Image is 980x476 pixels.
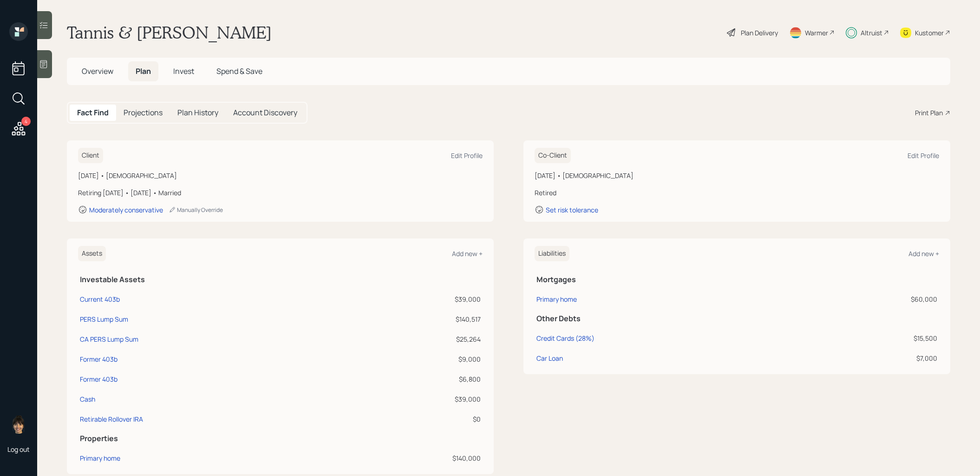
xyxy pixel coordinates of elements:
[80,275,481,284] h5: Investable Assets
[353,334,481,344] div: $25,264
[915,108,943,118] div: Print Plan
[536,294,577,304] div: Primary home
[80,394,95,404] div: Cash
[353,294,481,304] div: $39,000
[353,414,481,424] div: $0
[536,353,563,363] div: Car Loan
[915,28,944,38] div: Kustomer
[136,66,151,76] span: Plan
[536,333,595,343] div: Credit Cards (28%)
[353,314,481,324] div: $140,517
[78,188,483,198] div: Retiring [DATE] • [DATE] • Married
[77,108,109,117] h5: Fact Find
[169,206,223,214] div: Manually Override
[353,374,481,384] div: $6,800
[353,453,481,463] div: $140,000
[861,28,882,38] div: Altruist
[177,108,218,117] h5: Plan History
[808,294,937,304] div: $60,000
[808,333,937,343] div: $15,500
[908,151,939,160] div: Edit Profile
[80,453,120,463] div: Primary home
[808,353,937,363] div: $7,000
[21,117,31,126] div: 4
[805,28,828,38] div: Warmer
[535,148,571,163] h6: Co-Client
[80,334,138,344] div: CA PERS Lump Sum
[233,108,297,117] h5: Account Discovery
[80,314,128,324] div: PERS Lump Sum
[535,171,939,180] div: [DATE] • [DEMOGRAPHIC_DATA]
[741,28,778,38] div: Plan Delivery
[535,246,569,261] h6: Liabilities
[536,314,937,323] h5: Other Debts
[67,22,272,43] h1: Tannis & [PERSON_NAME]
[908,249,939,258] div: Add new +
[353,354,481,364] div: $9,000
[80,354,118,364] div: Former 403b
[9,415,28,434] img: treva-nostdahl-headshot.png
[78,171,483,180] div: [DATE] • [DEMOGRAPHIC_DATA]
[82,66,113,76] span: Overview
[80,434,481,443] h5: Properties
[536,275,937,284] h5: Mortgages
[452,249,483,258] div: Add new +
[78,148,103,163] h6: Client
[124,108,163,117] h5: Projections
[546,205,598,214] div: Set risk tolerance
[173,66,194,76] span: Invest
[353,394,481,404] div: $39,000
[78,246,106,261] h6: Assets
[80,294,120,304] div: Current 403b
[451,151,483,160] div: Edit Profile
[535,188,939,198] div: Retired
[216,66,262,76] span: Spend & Save
[89,205,163,214] div: Moderately conservative
[7,445,30,454] div: Log out
[80,374,118,384] div: Former 403b
[80,414,143,424] div: Retirable Rollover IRA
